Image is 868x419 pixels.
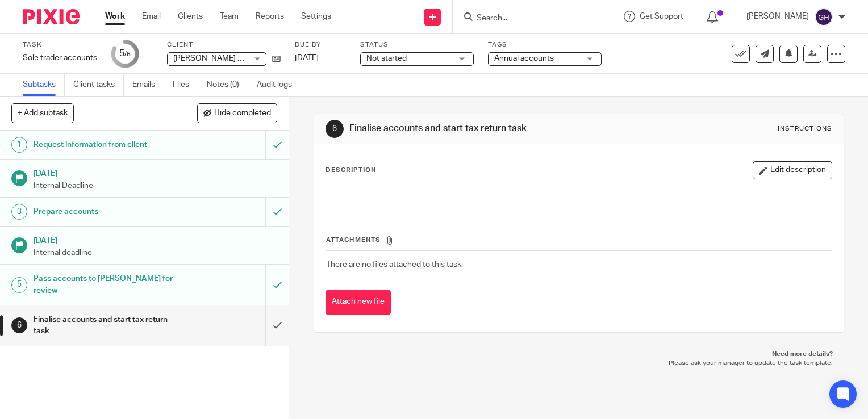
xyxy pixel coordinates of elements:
[167,40,281,49] label: Client
[475,14,578,24] input: Search
[197,103,277,123] button: Hide completed
[23,52,97,64] div: Sole trader accounts
[23,74,65,96] a: Subtasks
[640,12,683,20] span: Get Support
[11,103,74,123] button: + Add subtask
[11,204,27,220] div: 3
[295,54,319,62] span: [DATE]
[124,51,131,57] small: /6
[11,317,27,333] div: 6
[220,11,239,22] a: Team
[325,120,344,138] div: 6
[23,40,97,49] label: Task
[34,232,278,246] h1: [DATE]
[173,74,198,96] a: Files
[11,137,27,153] div: 1
[494,55,554,62] span: Annual accounts
[746,11,809,22] p: [PERSON_NAME]
[214,109,271,118] span: Hide completed
[34,165,278,179] h1: [DATE]
[34,203,181,220] h1: Prepare accounts
[34,311,181,340] h1: Finalise accounts and start tax return task
[34,247,278,258] p: Internal deadline
[73,74,124,96] a: Client tasks
[325,350,833,359] p: Need more details?
[257,74,301,96] a: Audit logs
[142,11,161,22] a: Email
[325,166,376,175] p: Description
[34,180,278,191] p: Internal Deadline
[178,11,203,22] a: Clients
[778,124,832,133] div: Instructions
[488,40,602,49] label: Tags
[815,8,833,26] img: svg%3E
[325,290,391,315] button: Attach new file
[132,74,164,96] a: Emails
[326,261,463,269] span: There are no files attached to this task.
[295,40,346,49] label: Due by
[349,123,603,135] h1: Finalise accounts and start tax return task
[753,161,832,179] button: Edit description
[256,11,284,22] a: Reports
[34,136,181,153] h1: Request information from client
[119,47,131,60] div: 5
[360,40,474,49] label: Status
[34,270,181,299] h1: Pass accounts to [PERSON_NAME] for review
[173,55,373,62] span: [PERSON_NAME] T/A Duirinish Pods & [PERSON_NAME]
[105,11,125,22] a: Work
[366,55,407,62] span: Not started
[23,9,80,24] img: Pixie
[325,359,833,368] p: Please ask your manager to update the task template.
[326,237,381,243] span: Attachments
[207,74,248,96] a: Notes (0)
[301,11,331,22] a: Settings
[11,277,27,293] div: 5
